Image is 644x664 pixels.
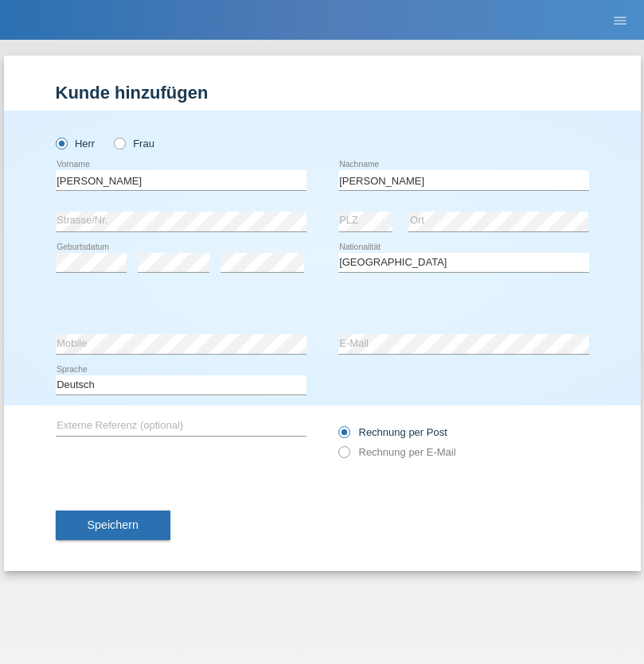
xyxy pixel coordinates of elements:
label: Rechnung per Post [338,426,447,438]
a: menu [604,15,636,25]
input: Frau [114,138,124,148]
input: Rechnung per Post [338,426,349,446]
button: Speichern [56,511,170,541]
h1: Kunde hinzufügen [56,83,589,103]
i: menu [612,13,628,29]
input: Rechnung per E-Mail [338,446,349,466]
label: Rechnung per E-Mail [338,446,456,458]
input: Herr [56,138,66,148]
span: Speichern [88,518,139,531]
label: Herr [56,138,96,149]
label: Frau [114,138,154,149]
